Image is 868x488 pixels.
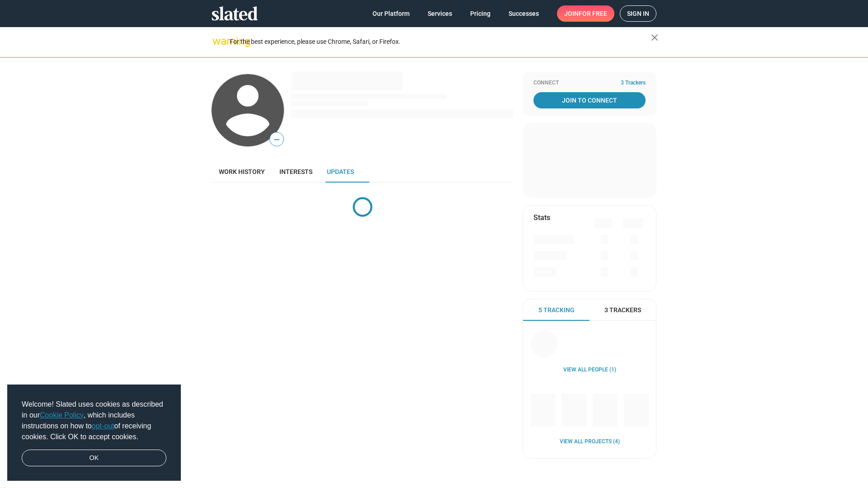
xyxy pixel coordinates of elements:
span: Pricing [470,5,491,22]
span: 5 Tracking [538,306,575,314]
span: — [270,134,283,145]
a: Join To Connect [533,92,646,108]
a: Work history [212,161,272,183]
span: Services [428,5,452,22]
mat-icon: close [649,32,660,43]
a: View all Projects (4) [560,438,620,446]
mat-card-title: Stats [533,213,550,222]
span: Our Platform [373,5,410,22]
a: Successes [501,5,546,22]
a: Interests [272,161,320,183]
span: Sign in [627,6,649,21]
span: Join To Connect [535,92,644,108]
a: Joinfor free [557,5,614,22]
span: Work history [219,168,265,175]
a: Cookie Policy [40,411,84,419]
a: Updates [320,161,361,183]
mat-icon: warning [212,36,223,47]
a: dismiss cookie message [22,450,166,467]
span: 3 Trackers [604,306,641,314]
span: Interests [279,168,312,175]
a: Services [420,5,459,22]
div: cookieconsent [7,385,181,481]
a: opt-out [92,422,114,430]
a: Our Platform [365,5,417,22]
a: View all People (1) [563,366,616,374]
div: For the best experience, please use Chrome, Safari, or Firefox. [230,36,651,48]
span: Successes [509,5,539,22]
span: Welcome! Slated uses cookies as described in our , which includes instructions on how to of recei... [22,399,166,442]
a: Pricing [463,5,498,22]
a: Sign in [620,5,656,22]
div: Connect [533,80,646,87]
span: 3 Trackers [621,80,646,87]
span: Updates [327,168,354,175]
span: Join [564,5,607,22]
span: for free [579,5,607,22]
